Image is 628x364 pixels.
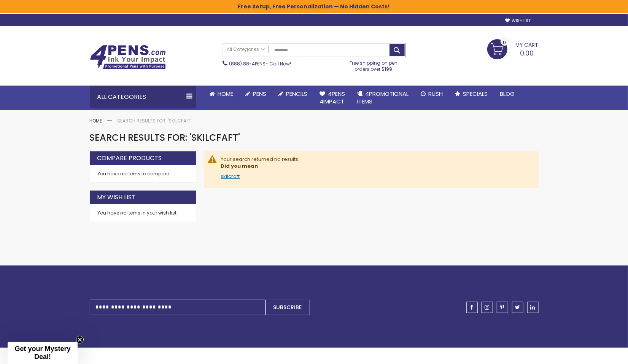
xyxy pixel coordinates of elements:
button: Subscribe [266,300,310,315]
div: Free shipping on pen orders over $199 [342,57,405,72]
div: Your search returned no results. [221,156,531,180]
iframe: Google Customer Reviews [565,343,628,364]
a: 4Pens4impact [314,86,351,110]
a: skilcraft [221,173,240,180]
a: Wishlist [505,18,531,24]
dt: Did you mean [221,163,531,170]
a: All Categories [223,43,269,56]
span: pinterest [501,305,504,310]
span: Specials [463,90,488,98]
span: 4Pens 4impact [320,90,345,105]
div: You have no items in your wish list. [98,210,188,216]
div: You have no items to compare. [90,165,196,183]
a: Rush [415,86,449,102]
span: - Call Now! [229,60,291,67]
span: facebook [471,305,474,310]
button: Close teaser [76,336,84,343]
span: Rush [429,90,443,98]
span: twitter [515,305,520,310]
span: Home [218,90,234,98]
a: pinterest [497,302,508,313]
span: Subscribe [273,304,302,311]
a: 4PROMOTIONALITEMS [351,86,415,110]
a: 0.00 0 [487,39,539,58]
span: Get your Mystery Deal! [14,345,70,361]
a: Pencils [273,86,314,102]
span: Pens [253,90,267,98]
span: All Categories [227,46,265,52]
a: linkedin [527,302,539,313]
strong: Search results for: 'skilcfaft' [118,118,192,124]
a: twitter [512,302,523,313]
span: 4PROMOTIONAL ITEMS [358,90,409,105]
span: 0 [503,39,506,46]
a: Blog [494,86,521,102]
a: Home [204,86,240,102]
a: Home [90,118,102,124]
div: Get your Mystery Deal!Close teaser [8,342,78,364]
strong: My Wish List [97,193,136,202]
a: instagram [482,302,493,313]
a: (888) 88-4PENS [229,60,266,67]
a: Pens [240,86,273,102]
span: Search results for: 'skilcfaft' [90,131,240,144]
div: All Categories [90,86,196,108]
img: 4Pens Custom Pens and Promotional Products [90,45,166,69]
span: instagram [485,305,490,310]
span: 0.00 [520,48,534,58]
span: linkedin [531,305,535,310]
a: facebook [466,302,478,313]
span: Pencils [286,90,308,98]
strong: Compare Products [97,154,162,162]
a: Specials [449,86,494,102]
span: Blog [500,90,515,98]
